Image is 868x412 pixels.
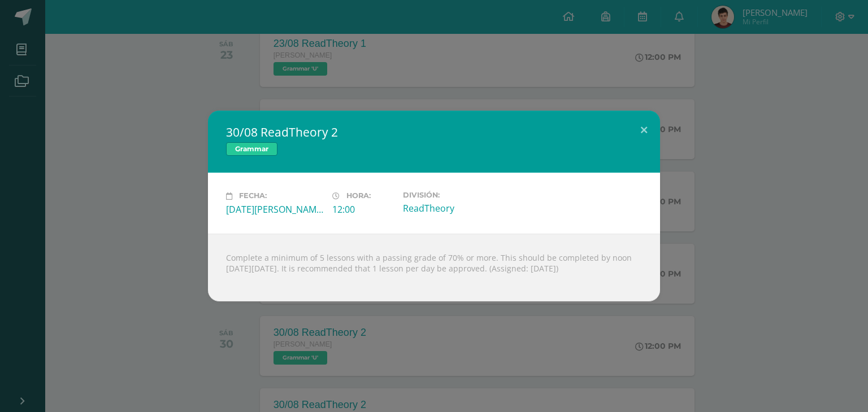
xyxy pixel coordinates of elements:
span: Grammar [226,142,277,156]
button: Close (Esc) [628,111,660,149]
h2: 30/08 ReadTheory 2 [226,124,642,140]
div: ReadTheory [403,202,500,214]
label: División: [403,191,500,199]
div: [DATE][PERSON_NAME] [226,203,323,216]
span: Fecha: [239,192,267,200]
div: 12:00 [332,203,394,216]
span: Hora: [346,192,371,200]
div: Complete a minimum of 5 lessons with a passing grade of 70% or more. This should be completed by ... [208,234,660,301]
